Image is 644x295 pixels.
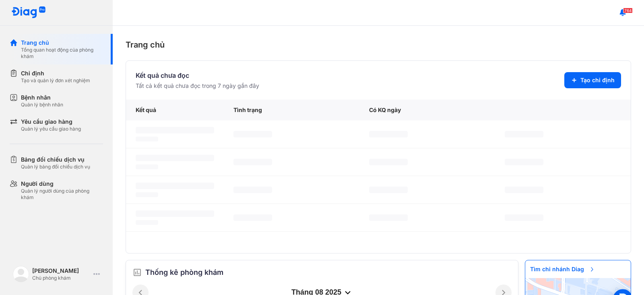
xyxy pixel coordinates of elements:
span: ‌ [369,131,408,137]
div: Quản lý người dùng của phòng khám [21,188,103,201]
span: ‌ [505,214,543,221]
span: ‌ [369,159,408,165]
div: Bảng đối chiếu dịch vụ [21,156,90,164]
span: ‌ [369,214,408,221]
span: ‌ [505,159,543,165]
div: Trang chủ [21,39,103,47]
button: Tạo chỉ định [564,72,621,88]
span: Tìm chi nhánh Diag [525,260,600,278]
div: Có KQ ngày [359,100,495,120]
span: ‌ [233,131,272,137]
span: ‌ [136,164,158,169]
span: ‌ [505,131,543,137]
div: [PERSON_NAME] [32,267,90,275]
div: Yêu cầu giao hàng [21,118,81,126]
span: ‌ [233,214,272,221]
div: Trang chủ [126,39,631,51]
div: Quản lý bảng đối chiếu dịch vụ [21,164,90,170]
span: ‌ [369,187,408,193]
div: Chủ phòng khám [32,275,90,281]
span: ‌ [233,159,272,165]
div: Quản lý bệnh nhân [21,102,63,108]
img: order.5a6da16c.svg [132,268,142,277]
div: Kết quả chưa đọc [136,71,259,80]
div: Tạo và quản lý đơn xét nghiệm [21,77,90,84]
div: Tất cả kết quả chưa đọc trong 7 ngày gần đây [136,82,259,90]
span: ‌ [136,155,214,161]
div: Quản lý yêu cầu giao hàng [21,126,81,132]
div: Bệnh nhân [21,93,63,102]
span: Thống kê phòng khám [145,267,223,278]
span: ‌ [136,210,214,217]
span: ‌ [233,187,272,193]
span: ‌ [136,220,158,225]
span: 764 [623,8,633,13]
span: ‌ [136,192,158,197]
span: ‌ [505,187,543,193]
div: Tổng quan hoạt động của phòng khám [21,47,103,60]
div: Kết quả [126,100,224,120]
img: logo [13,266,29,282]
img: logo [11,6,46,19]
span: ‌ [136,137,158,141]
div: Tình trạng [224,100,359,120]
div: Người dùng [21,180,103,188]
span: Tạo chỉ định [580,76,615,84]
span: ‌ [136,183,214,189]
div: Chỉ định [21,69,90,77]
span: ‌ [136,127,214,133]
